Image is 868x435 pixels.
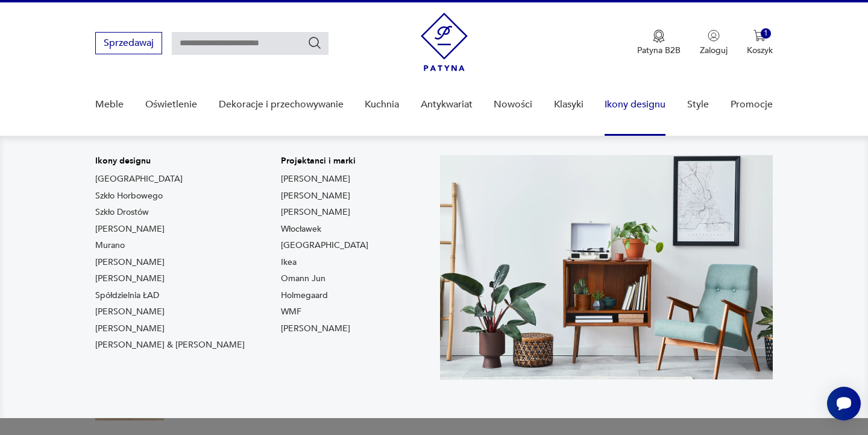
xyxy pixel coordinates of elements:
a: [GEOGRAPHIC_DATA] [281,240,368,252]
button: 1Koszyk [747,30,773,56]
a: WMF [281,306,301,318]
a: [PERSON_NAME] [281,206,350,218]
a: [GEOGRAPHIC_DATA] [95,173,183,185]
iframe: Smartsupp widget button [827,387,861,421]
button: Patyna B2B [637,30,681,56]
a: Oświetlenie [145,81,197,128]
button: Zaloguj [700,30,728,56]
a: Włocławek [281,223,321,235]
a: Murano [95,240,125,252]
a: [PERSON_NAME] [281,190,350,202]
a: Promocje [731,81,773,128]
img: Ikonka użytkownika [708,30,720,42]
a: Omann Jun [281,273,325,285]
img: Ikona koszyka [753,30,766,42]
a: [PERSON_NAME] & [PERSON_NAME] [95,339,245,351]
a: Kuchnia [365,81,399,128]
a: Holmegaard [281,290,328,302]
a: Meble [95,81,124,128]
img: Meble [440,155,773,379]
a: Ikea [281,256,297,268]
a: Szkło Drostów [95,206,149,218]
a: Ikony designu [605,81,665,128]
p: Patyna B2B [637,45,681,56]
a: Nowości [494,81,532,128]
a: Antykwariat [421,81,473,128]
div: 1 [761,28,771,39]
p: Koszyk [747,45,773,56]
a: Szkło Horbowego [95,190,163,202]
p: Projektanci i marki [281,155,368,167]
a: Sprzedawaj [95,40,162,48]
a: Klasyki [554,81,583,128]
a: Dekoracje i przechowywanie [219,81,344,128]
a: [PERSON_NAME] [281,173,350,185]
a: [PERSON_NAME] [95,223,165,235]
a: [PERSON_NAME] [95,306,165,318]
a: [PERSON_NAME] [95,273,165,285]
p: Ikony designu [95,155,245,167]
a: [PERSON_NAME] [95,256,165,268]
a: [PERSON_NAME] [281,323,350,335]
button: Szukaj [307,36,322,50]
button: Sprzedawaj [95,32,162,54]
a: Ikona medaluPatyna B2B [637,30,681,56]
a: Spółdzielnia ŁAD [95,290,159,302]
a: Style [687,81,709,128]
img: Patyna - sklep z meblami i dekoracjami vintage [421,13,468,71]
a: [PERSON_NAME] [95,323,165,335]
img: Ikona medalu [653,30,665,43]
p: Zaloguj [700,45,728,56]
